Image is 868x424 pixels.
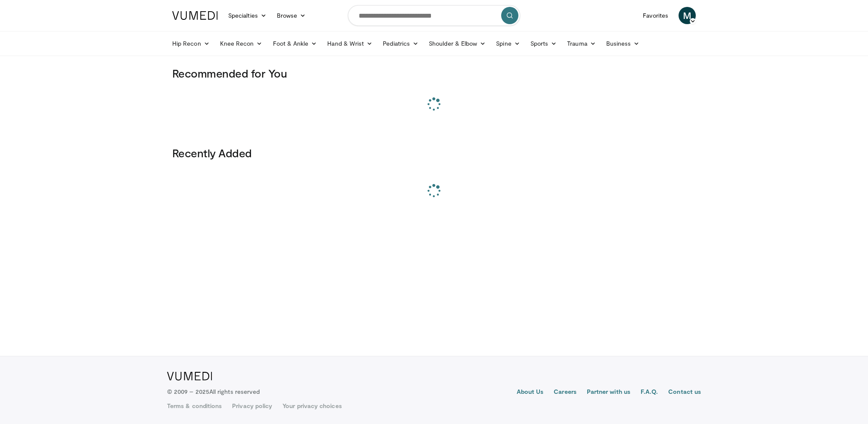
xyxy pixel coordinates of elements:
a: Specialties [223,7,272,24]
a: Hand & Wrist [322,35,378,52]
a: Knee Recon [215,35,268,52]
a: Business [601,35,645,52]
a: About Us [517,387,544,398]
img: VuMedi Logo [172,11,218,20]
a: Trauma [562,35,601,52]
a: Pediatrics [378,35,424,52]
h3: Recently Added [172,146,696,160]
a: Favorites [638,7,673,24]
a: Privacy policy [232,402,272,410]
img: VuMedi Logo [167,372,212,380]
a: Partner with us [587,387,630,398]
a: M [679,7,696,24]
a: Hip Recon [167,35,215,52]
a: Foot & Ankle [268,35,322,52]
a: Spine [491,35,525,52]
input: Search topics, interventions [348,5,520,26]
a: Browse [272,7,311,24]
h3: Recommended for You [172,66,696,80]
span: All rights reserved [209,388,260,395]
a: Shoulder & Elbow [424,35,491,52]
a: Your privacy choices [282,402,341,410]
a: Sports [525,35,562,52]
p: © 2009 – 2025 [167,387,260,396]
a: Contact us [668,387,701,398]
a: F.A.Q. [641,387,658,398]
a: Careers [554,387,577,398]
a: Terms & conditions [167,402,222,410]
